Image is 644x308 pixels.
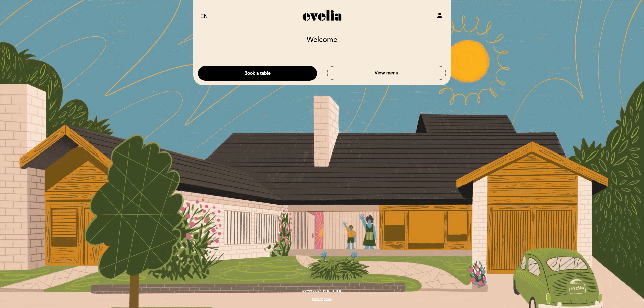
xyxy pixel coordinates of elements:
button: Book a table [198,66,317,81]
a: powered by [302,288,342,293]
button: person [436,11,444,22]
a: Privacy policy [312,297,332,301]
i: person [436,11,444,19]
h1: Welcome [307,36,337,44]
img: MEITRE [323,289,342,293]
a: [PERSON_NAME] [280,7,364,26]
span: powered by [302,288,321,293]
button: View menu [327,66,446,80]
